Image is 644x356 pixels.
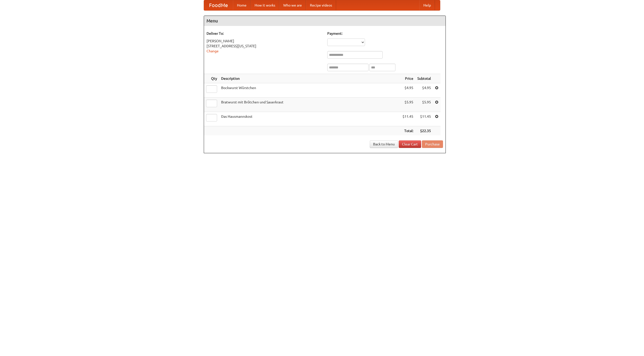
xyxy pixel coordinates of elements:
[204,0,233,10] a: FoodMe
[419,0,435,10] a: Help
[415,126,433,136] th: $22.35
[204,16,446,26] h4: Menu
[251,0,279,10] a: How it works
[415,83,433,98] td: $4.95
[400,74,415,83] th: Price
[415,112,433,126] td: $11.45
[279,0,306,10] a: Who we are
[327,31,443,36] h5: Payment:
[219,74,400,83] th: Description
[400,112,415,126] td: $11.45
[207,31,322,36] h5: Deliver To:
[400,126,415,136] th: Total:
[370,140,398,148] a: Back to Menu
[204,74,219,83] th: Qty
[207,38,322,44] div: [PERSON_NAME]
[306,0,336,10] a: Recipe videos
[422,140,443,148] button: Purchase
[415,98,433,112] td: $5.95
[207,44,322,49] div: [STREET_ADDRESS][US_STATE]
[219,98,400,112] td: Bratwurst mit Brötchen und Sauerkraut
[219,83,400,98] td: Bockwurst Würstchen
[399,140,421,148] a: Clear Cart
[207,49,219,53] a: Change
[400,98,415,112] td: $5.95
[233,0,251,10] a: Home
[219,112,400,126] td: Das Hausmannskost
[400,83,415,98] td: $4.95
[415,74,433,83] th: Subtotal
